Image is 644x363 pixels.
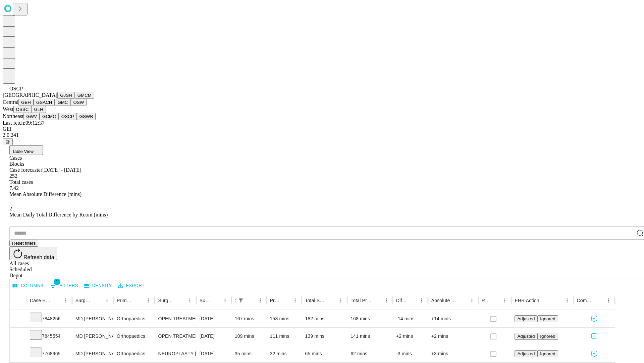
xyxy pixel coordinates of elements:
div: MD [PERSON_NAME] [75,310,110,327]
span: 2 [9,206,12,211]
div: 168 mins [351,310,389,327]
button: Sort [93,296,102,305]
button: Sort [372,296,382,305]
div: -14 mins [396,310,425,327]
div: 2.0.241 [3,132,641,138]
span: Adjusted [517,351,535,356]
button: Refresh data [9,247,57,260]
button: Export [116,281,146,291]
span: Last fetch: 09:12:37 [3,120,45,126]
button: GJSH [57,92,75,99]
div: +3 mins [431,345,475,362]
span: Table View [12,149,34,154]
button: OSW [71,99,87,106]
div: GEI [3,126,641,132]
span: OSCP [9,86,23,91]
div: +14 mins [431,310,475,327]
div: 111 mins [270,328,299,345]
div: Primary Service [117,298,133,303]
span: Ignored [540,334,555,339]
button: GSACH [34,99,55,106]
button: Density [83,281,114,291]
span: Mean Daily Total Difference by Room (mins) [9,212,108,217]
div: OPEN TREATMENT TRIMALLEOLAR [MEDICAL_DATA] [158,310,193,327]
button: GBH [18,99,34,106]
span: [GEOGRAPHIC_DATA] [3,92,57,98]
span: West [3,106,13,112]
div: [DATE] [200,310,228,327]
button: Menu [290,296,300,305]
button: Sort [594,296,604,305]
button: GMC [55,99,70,106]
span: 7.42 [9,185,19,191]
div: 62 mins [351,345,389,362]
span: Case forecaster [9,167,42,173]
div: Orthopaedics [117,345,151,362]
button: GCMC [40,113,59,120]
button: Menu [256,296,265,305]
button: Menu [336,296,345,305]
button: Menu [382,296,391,305]
button: Adjusted [515,350,537,357]
button: Reset filters [9,240,38,247]
div: OPEN TREATMENT DISTAL RADIAL INTRA-ARTICULAR FRACTURE OR EPIPHYSEAL SEPARATION [MEDICAL_DATA] 3 0... [158,328,193,345]
div: Orthopaedics [117,328,151,345]
button: Menu [467,296,477,305]
div: Orthopaedics [117,310,151,327]
div: MD [PERSON_NAME] [75,328,110,345]
button: Expand [13,348,23,360]
div: 7768965 [30,345,69,362]
button: GMCM [75,92,94,99]
button: GLH [31,106,46,113]
button: Menu [500,296,509,305]
button: GSWB [77,113,96,120]
div: 139 mins [305,328,344,345]
button: Expand [13,331,23,342]
div: 35 mins [235,345,263,362]
div: -3 mins [396,345,425,362]
div: Surgery Date [200,298,210,303]
button: Sort [281,296,290,305]
button: Sort [458,296,467,305]
div: +2 mins [396,328,425,345]
span: Central [3,99,18,105]
button: Menu [185,296,195,305]
button: Ignored [537,333,558,340]
div: Predicted In Room Duration [270,298,281,303]
button: Menu [417,296,426,305]
button: Adjusted [515,315,537,322]
div: 1 active filter [236,296,246,305]
div: +2 mins [431,328,475,345]
button: Sort [327,296,336,305]
button: GWV [23,113,40,120]
button: @ [3,138,13,145]
button: Menu [102,296,112,305]
button: Menu [604,296,613,305]
div: Case Epic Id [30,298,51,303]
button: Menu [562,296,572,305]
button: Sort [246,296,256,305]
div: 32 mins [270,345,299,362]
span: Reset filters [12,241,36,246]
div: 7845554 [30,328,69,345]
button: Sort [211,296,220,305]
button: OSCP [59,113,77,120]
div: [DATE] [200,328,228,345]
div: Total Predicted Duration [351,298,372,303]
span: Adjusted [517,334,535,339]
button: Sort [408,296,417,305]
div: Scheduled In Room Duration [235,298,235,303]
div: MD [PERSON_NAME] [75,345,110,362]
button: Sort [540,296,549,305]
span: Ignored [540,351,555,356]
span: Northeast [3,113,23,119]
div: Total Scheduled Duration [305,298,326,303]
span: Total cases [9,179,33,185]
span: [DATE] - [DATE] [42,167,81,173]
div: Difference [396,298,407,303]
div: Resolved in EHR [482,298,490,303]
button: Sort [52,296,61,305]
div: 182 mins [305,310,344,327]
div: 153 mins [270,310,299,327]
div: NEUROPLASTY [MEDICAL_DATA] AT [GEOGRAPHIC_DATA] [158,345,193,362]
